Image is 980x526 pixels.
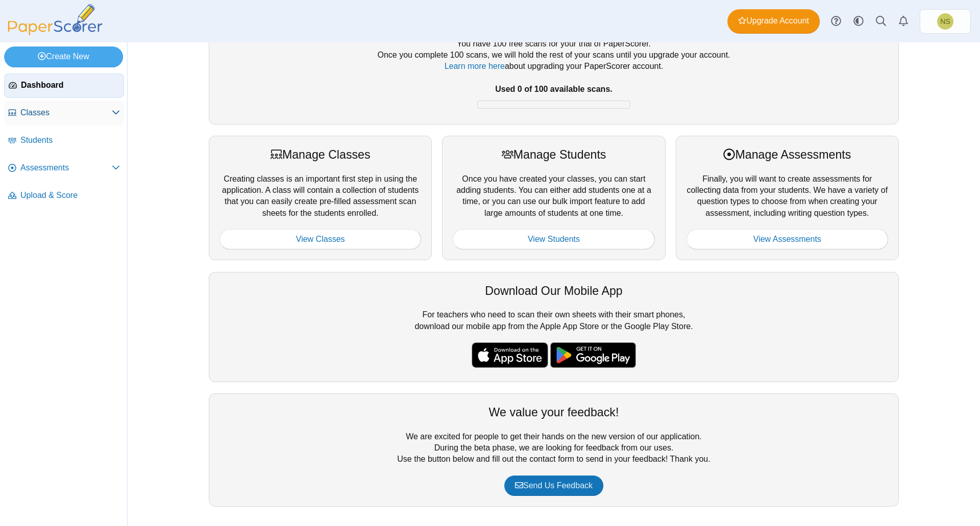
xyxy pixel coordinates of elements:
div: We value your feedback! [219,404,888,420]
a: Upload & Score [4,184,124,208]
div: Manage Classes [219,146,421,163]
span: Upgrade Account [738,15,809,27]
div: Once you have created your classes, you can start adding students. You can either add students on... [442,136,665,260]
a: Classes [4,101,124,126]
a: View Classes [219,229,421,249]
span: Assessments [20,162,112,173]
a: Send Us Feedback [504,475,603,496]
a: PaperScorer [4,28,106,37]
div: Download Our Mobile App [219,283,888,299]
a: Upgrade Account [727,9,820,34]
span: Students [20,135,120,146]
div: For teachers who need to scan their own sheets with their smart phones, download our mobile app f... [209,272,899,382]
div: Manage Students [453,146,654,163]
a: Students [4,129,124,153]
a: Assessments [4,156,124,181]
div: Manage Assessments [687,146,888,163]
a: Learn more here [445,62,505,70]
img: PaperScorer [4,4,106,35]
a: View Students [453,229,654,249]
img: google-play-badge.png [550,342,636,368]
span: Classes [20,107,112,118]
span: Upload & Score [20,190,120,201]
span: Nathan Smith [937,13,953,30]
span: Send Us Feedback [515,481,593,490]
span: Nathan Smith [940,18,950,25]
img: apple-store-badge.svg [472,342,548,368]
a: Create New [4,46,123,67]
div: We are excited for people to get their hands on the new version of our application. During the be... [209,393,899,507]
b: Used 0 of 100 available scans. [495,85,612,93]
div: You have 100 free scans for your trial of PaperScorer. Once you complete 100 scans, we will hold ... [219,38,888,114]
a: Alerts [892,10,915,33]
div: Finally, you will want to create assessments for collecting data from your students. We have a va... [676,136,899,260]
a: Dashboard [4,73,124,98]
div: Creating classes is an important first step in using the application. A class will contain a coll... [209,136,432,260]
a: View Assessments [687,229,888,249]
a: Nathan Smith [920,9,971,34]
span: Dashboard [21,80,119,91]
